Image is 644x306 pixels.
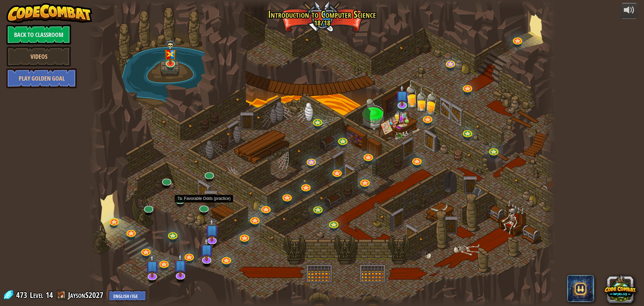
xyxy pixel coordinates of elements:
a: JaysonS2027 [68,290,105,300]
span: 473 [16,290,29,300]
img: level-banner-unstarted-subscriber.png [145,254,159,277]
button: Adjust volume [621,3,638,19]
img: level-banner-unstarted-subscriber.png [396,85,408,106]
span: Level [30,290,43,301]
img: level-banner-multiplayer.png [164,40,176,64]
a: Play Golden Goal [6,68,77,88]
img: level-banner-unstarted-subscriber.png [174,254,187,277]
span: 14 [46,290,53,300]
img: level-banner-unstarted-subscriber.png [200,238,214,261]
img: CodeCombat - Learn how to code by playing a game [6,3,92,23]
a: Videos [6,46,71,67]
img: level-banner-unstarted-subscriber.png [205,218,219,242]
a: Back to Classroom [6,25,71,45]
